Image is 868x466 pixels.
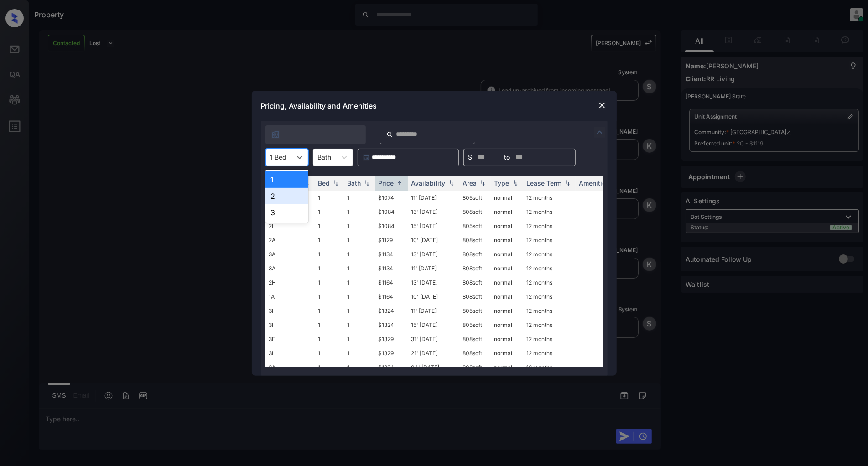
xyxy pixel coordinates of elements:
[491,332,523,346] td: normal
[491,360,523,374] td: normal
[459,191,491,205] td: 805 sqft
[459,332,491,346] td: 808 sqft
[265,318,315,332] td: 3H
[315,191,344,205] td: 1
[315,233,344,247] td: 1
[344,247,375,261] td: 1
[344,346,375,360] td: 1
[315,275,344,290] td: 1
[395,180,404,186] img: sorting
[478,180,487,186] img: sorting
[408,219,459,233] td: 15' [DATE]
[375,304,408,318] td: $1324
[459,346,491,360] td: 808 sqft
[523,332,576,346] td: 12 months
[271,130,280,139] img: icon-zuma
[491,275,523,290] td: normal
[344,219,375,233] td: 1
[375,346,408,360] td: $1329
[375,247,408,261] td: $1134
[344,261,375,275] td: 1
[491,304,523,318] td: normal
[408,360,459,374] td: 04' [DATE]
[375,261,408,275] td: $1134
[459,275,491,290] td: 808 sqft
[491,346,523,360] td: normal
[315,261,344,275] td: 1
[408,261,459,275] td: 11' [DATE]
[344,191,375,205] td: 1
[375,332,408,346] td: $1329
[459,290,491,304] td: 808 sqft
[523,205,576,219] td: 12 months
[523,360,576,374] td: 12 months
[527,179,562,187] div: Lease Term
[408,332,459,346] td: 31' [DATE]
[265,233,315,247] td: 2A
[315,290,344,304] td: 1
[594,127,605,138] img: icon-zuma
[386,130,393,139] img: icon-zuma
[265,346,315,360] td: 3H
[265,332,315,346] td: 3E
[523,290,576,304] td: 12 months
[459,318,491,332] td: 805 sqft
[344,275,375,290] td: 1
[265,360,315,374] td: 3A
[315,219,344,233] td: 1
[315,360,344,374] td: 1
[491,261,523,275] td: normal
[379,179,394,187] div: Price
[491,233,523,247] td: normal
[523,233,576,247] td: 12 months
[348,179,361,187] div: Bath
[491,205,523,219] td: normal
[598,101,607,110] img: close
[491,191,523,205] td: normal
[265,304,315,318] td: 3H
[265,275,315,290] td: 2H
[318,179,330,187] div: Bed
[362,180,371,186] img: sorting
[408,247,459,261] td: 13' [DATE]
[375,275,408,290] td: $1164
[523,219,576,233] td: 12 months
[375,219,408,233] td: $1084
[344,233,375,247] td: 1
[523,261,576,275] td: 12 months
[408,304,459,318] td: 11' [DATE]
[315,247,344,261] td: 1
[459,247,491,261] td: 808 sqft
[315,332,344,346] td: 1
[459,304,491,318] td: 805 sqft
[459,360,491,374] td: 808 sqft
[408,191,459,205] td: 11' [DATE]
[344,290,375,304] td: 1
[408,346,459,360] td: 21' [DATE]
[491,290,523,304] td: normal
[408,205,459,219] td: 13' [DATE]
[523,346,576,360] td: 12 months
[491,318,523,332] td: normal
[252,91,617,121] div: Pricing, Availability and Amenities
[459,205,491,219] td: 808 sqft
[523,191,576,205] td: 12 months
[265,290,315,304] td: 1A
[344,205,375,219] td: 1
[523,304,576,318] td: 12 months
[265,219,315,233] td: 2H
[315,318,344,332] td: 1
[408,318,459,332] td: 15' [DATE]
[375,233,408,247] td: $1129
[523,275,576,290] td: 12 months
[315,304,344,318] td: 1
[375,191,408,205] td: $1074
[447,180,456,186] img: sorting
[315,205,344,219] td: 1
[408,290,459,304] td: 10' [DATE]
[504,152,510,162] span: to
[375,318,408,332] td: $1324
[331,180,340,186] img: sorting
[459,219,491,233] td: 805 sqft
[510,180,520,186] img: sorting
